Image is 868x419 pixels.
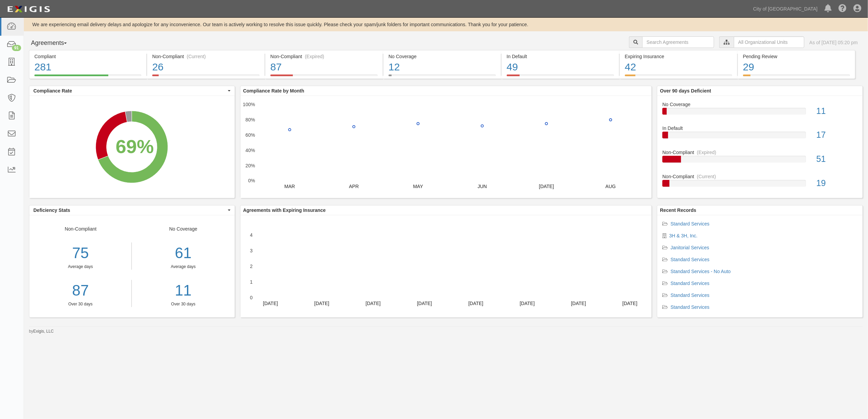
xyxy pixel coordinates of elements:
div: 29 [743,60,850,74]
svg: A chart. [240,215,651,317]
div: (Current) [697,173,716,180]
div: 11 [811,105,863,117]
div: 19 [811,177,863,189]
a: City of [GEOGRAPHIC_DATA] [750,2,821,16]
div: 26 [152,60,259,74]
div: Pending Review [743,53,850,60]
div: 87 [270,60,378,74]
a: Standard Services - No Auto [670,269,731,274]
div: Non-Compliant [657,173,863,180]
i: Help Center - Complianz [838,5,847,13]
a: Exigis, LLC [33,329,54,334]
div: (Expired) [697,149,716,156]
a: Non-Compliant(Current)26 [147,74,265,80]
div: In Default [507,53,614,60]
a: In Default17 [662,125,857,149]
a: Non-Compliant(Expired)51 [662,149,857,173]
div: Over 30 days [137,301,229,307]
text: 0 [250,295,253,300]
div: Compliant [34,53,141,60]
button: Agreements [29,36,80,50]
div: 51 [811,153,863,165]
div: 281 [34,60,141,74]
span: Compliance Rate [33,87,226,94]
a: Non-Compliant(Current)19 [662,173,857,192]
a: Standard Services [670,281,709,286]
a: 3H & 3H, Inc. [669,233,697,238]
a: No Coverage11 [662,101,857,125]
a: Standard Services [670,304,709,310]
text: AUG [605,184,616,189]
div: Non-Compliant [657,149,863,156]
text: [DATE] [263,301,278,306]
div: No Coverage [132,225,234,307]
div: (Expired) [305,53,324,60]
div: Non-Compliant (Current) [152,53,259,60]
div: (Current) [187,53,206,60]
button: Compliance Rate [29,86,235,96]
input: All Organizational Units [734,36,804,48]
span: Deficiency Stats [33,207,226,214]
div: Non-Compliant [29,225,132,307]
img: logo-5460c22ac91f19d4615b14bd174203de0afe785f0fc80cf4dbbc73dc1793850b.png [5,3,52,15]
text: [DATE] [468,301,483,306]
div: Average days [29,264,131,270]
text: [DATE] [417,301,432,306]
div: 75 [29,242,131,264]
a: 11 [137,280,229,301]
a: Non-Compliant(Expired)87 [265,74,383,80]
text: 20% [246,163,255,168]
b: Compliance Rate by Month [243,88,304,94]
text: [DATE] [622,301,637,306]
div: Non-Compliant (Expired) [270,53,378,60]
a: Standard Services [670,221,709,227]
text: APR [349,184,359,189]
text: 80% [246,117,255,122]
text: 2 [250,264,253,269]
text: [DATE] [520,301,535,306]
a: In Default49 [502,74,619,80]
a: No Coverage12 [383,74,501,80]
a: Pending Review29 [738,74,855,80]
div: Average days [137,264,229,270]
text: 4 [250,232,253,238]
a: Standard Services [670,292,709,298]
text: 3 [250,248,253,253]
svg: A chart. [240,96,651,198]
svg: A chart. [29,96,234,198]
text: JUN [477,184,487,189]
text: [DATE] [314,301,329,306]
div: Expiring Insurance [625,53,732,60]
text: 1 [250,279,253,285]
b: Agreements with Expiring Insurance [243,207,326,213]
text: [DATE] [539,184,554,189]
div: 69% [115,133,154,160]
b: Over 90 days Deficient [660,88,711,94]
a: 87 [29,280,131,301]
div: No Coverage [389,53,496,60]
a: Standard Services [670,257,709,262]
text: MAR [284,184,295,189]
text: 100% [243,102,255,107]
div: We are experiencing email delivery delays and apologize for any inconvenience. Our team is active... [24,21,868,28]
a: Compliant281 [29,74,146,80]
text: [DATE] [366,301,381,306]
div: 91 [12,45,21,51]
b: Recent Records [660,207,696,213]
div: As of [DATE] 05:20 pm [809,39,858,46]
div: 42 [625,60,732,74]
text: 40% [246,148,255,153]
small: by [29,329,54,334]
button: Deficiency Stats [29,205,235,215]
text: 0% [248,178,255,183]
div: No Coverage [657,101,863,108]
div: Over 30 days [29,301,131,307]
a: Expiring Insurance42 [620,74,737,80]
div: 61 [137,242,229,264]
text: MAY [413,184,423,189]
div: 49 [507,60,614,74]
